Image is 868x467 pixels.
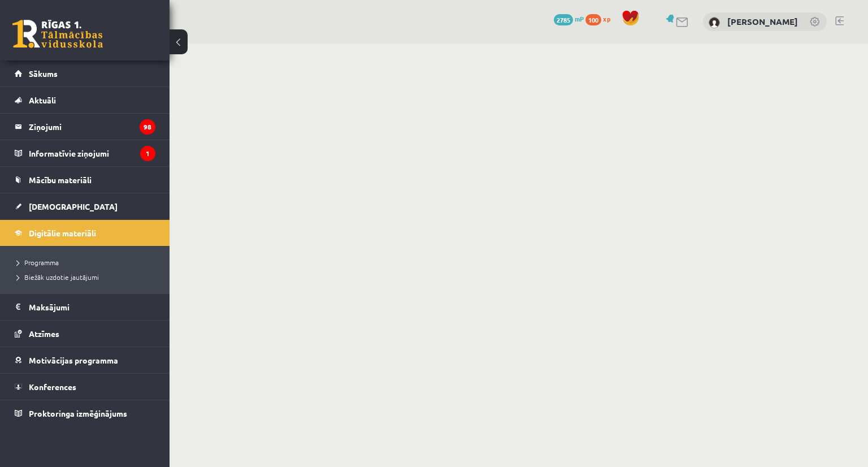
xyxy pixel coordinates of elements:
[29,201,118,211] span: [DEMOGRAPHIC_DATA]
[29,328,59,339] span: Atzīmes
[603,14,610,23] span: xp
[15,60,155,87] a: Sākums
[15,400,155,426] a: Proktoringa izmēģinājums
[29,140,155,166] legend: Informatīvie ziņojumi
[29,68,58,79] span: Sākums
[29,382,76,392] span: Konferences
[29,408,127,418] span: Proktoringa izmēģinājums
[29,294,155,320] legend: Maksājumi
[15,321,155,347] a: Atzīmes
[12,20,103,48] a: Rīgas 1. Tālmācības vidusskola
[140,119,155,135] i: 98
[575,14,584,23] span: mP
[709,17,720,28] img: Viktorija Paņuhno
[585,14,616,23] a: 100 xp
[15,114,155,140] a: Ziņojumi98
[15,87,155,113] a: Aktuāli
[15,167,155,193] a: Mācību materiāli
[17,273,99,282] span: Biežāk uzdotie jautājumi
[140,146,155,161] i: 1
[15,220,155,246] a: Digitālie materiāli
[17,257,158,267] a: Programma
[15,374,155,400] a: Konferences
[17,258,59,267] span: Programma
[15,193,155,219] a: [DEMOGRAPHIC_DATA]
[15,347,155,373] a: Motivācijas programma
[727,16,798,27] a: [PERSON_NAME]
[15,140,155,166] a: Informatīvie ziņojumi1
[17,272,158,282] a: Biežāk uzdotie jautājumi
[29,228,96,238] span: Digitālie materiāli
[29,355,118,365] span: Motivācijas programma
[554,14,584,23] a: 2785 mP
[554,14,573,25] span: 2785
[29,114,155,140] legend: Ziņojumi
[15,294,155,320] a: Maksājumi
[29,175,92,185] span: Mācību materiāli
[29,95,56,105] span: Aktuāli
[585,14,601,25] span: 100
